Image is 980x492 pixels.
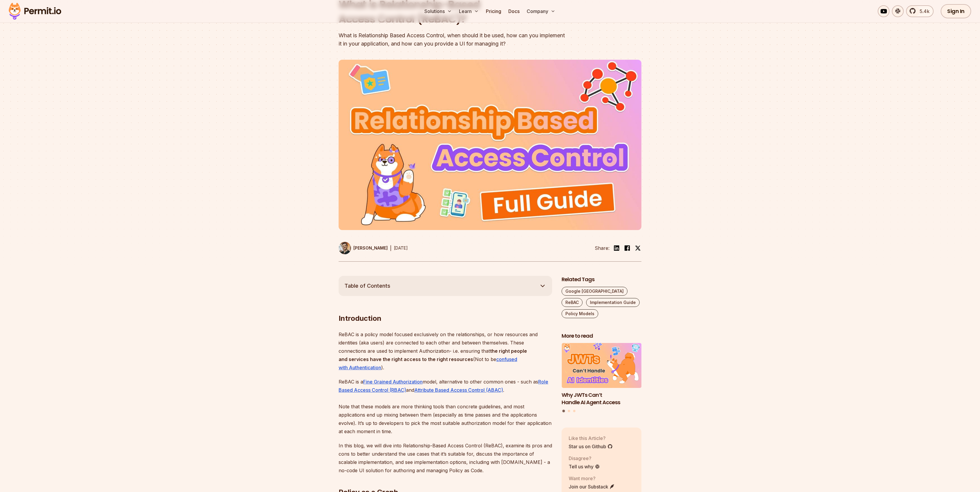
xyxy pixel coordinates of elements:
h2: More to read [562,332,641,340]
img: Why JWTs Can’t Handle AI Agent Access [562,343,641,388]
h3: Why JWTs Can’t Handle AI Agent Access [562,391,641,406]
a: Policy Models [562,309,598,318]
a: Star us on Github [569,443,613,450]
button: Go to slide 2 [568,410,570,412]
a: Fine Grained Authorization [363,379,423,385]
div: What is Relationship Based Access Control, when should it be used, how can you implement it in yo... [339,31,566,48]
button: Company [524,5,558,17]
h2: Introduction [339,290,552,323]
h2: Related Tags [562,276,641,283]
li: 1 of 3 [562,343,641,406]
button: Go to slide 3 [573,410,575,412]
a: [PERSON_NAME] [339,242,388,254]
a: Tell us why [569,463,600,470]
span: Table of Contents [345,282,390,290]
img: What is Relationship-Based Access Control (ReBAC)? [339,60,641,230]
div: | [390,245,392,252]
a: Attribute Based Access Control (ABAC) [414,387,503,393]
p: [PERSON_NAME] [353,245,388,251]
div: Posts [562,343,641,413]
span: 5.4k [916,8,929,15]
a: 5.4k [906,5,934,17]
img: facebook [624,245,631,252]
a: confused with Authentication [339,356,517,370]
img: Permit logo [6,1,64,21]
p: In this blog, we will dive into Relationship-Based Access Control (ReBAC), examine its pros and c... [339,441,552,475]
a: Sign In [941,4,971,18]
strong: the right people and services have the right access to the right resources [339,348,527,362]
a: Docs [506,5,522,17]
img: linkedin [613,245,620,252]
a: Implementation Guide [586,298,640,307]
p: Like this Article? [569,435,613,442]
button: Table of Contents [339,276,552,296]
button: Learn [457,5,481,17]
a: Why JWTs Can’t Handle AI Agent AccessWhy JWTs Can’t Handle AI Agent Access [562,343,641,406]
a: Role Based Access Control (RBAC) [339,379,548,393]
img: Daniel Bass [339,242,351,254]
li: Share: [595,245,609,252]
a: Pricing [483,5,504,17]
a: Google [GEOGRAPHIC_DATA] [562,287,628,296]
p: ReBAC is a model, alternative to other common ones - such as and . Note that these models are mor... [339,378,552,436]
time: [DATE] [394,245,408,250]
button: Solutions [422,5,454,17]
button: Go to slide 1 [562,410,565,412]
p: Disagree? [569,455,600,462]
a: Join our Substack [569,483,615,490]
p: ReBAC is a policy model focused exclusively on the relationships, or how resources and identities... [339,330,552,372]
p: Want more? [569,475,615,482]
img: twitter [635,245,641,251]
a: ReBAC [562,298,583,307]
